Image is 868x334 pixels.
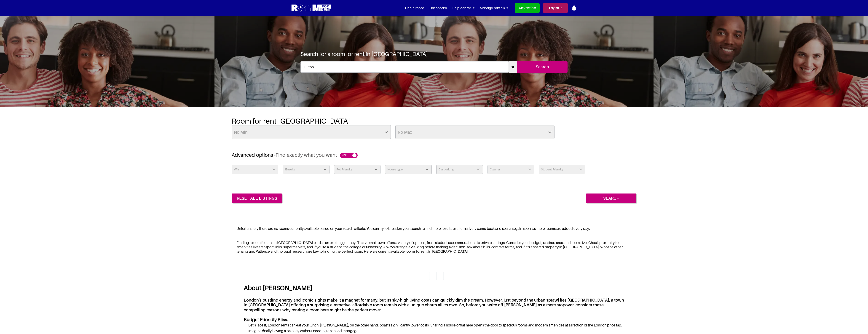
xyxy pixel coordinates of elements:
h3: Advanced options - [232,152,636,158]
h5: Budget-Friendly Bliss: [244,317,288,322]
h3: About [PERSON_NAME] [244,284,624,292]
li: Let's face it, London rents can eat your lunch. [PERSON_NAME], on the other hand, boasts signific... [248,322,624,334]
span: Find exactly what you want [276,152,337,158]
input: Search [517,61,568,73]
h2: Room for rent [GEOGRAPHIC_DATA] [232,117,636,125]
li: « Previous [429,272,437,280]
a: Find a room [405,5,424,11]
a: Help center [453,5,474,11]
a: Logout [543,3,568,13]
img: Logo for Room for Rent, featuring a welcoming design with a house icon and modern typography [291,4,332,12]
div: Unfortunately there are no rooms currently available based on your search criteria. You can try t... [232,223,636,234]
li: « Previous [437,272,444,280]
a: Manage rentals [480,5,508,11]
a: Advertise [515,3,540,13]
a: Dashboard [430,5,447,11]
input: Search [586,194,636,203]
a: reset all listings [232,194,282,203]
input: Where do you want to live. Search by town or postcode [300,61,508,73]
div: Finding a room for rent in [GEOGRAPHIC_DATA] can be an exciting journey. This vibrant town offers... [232,238,636,257]
img: ic-notification [571,5,577,11]
h4: London's bustling energy and iconic sights make it a magnet for many, but its sky-high living cos... [244,295,624,313]
h1: Search for a room for rent in [GEOGRAPHIC_DATA] [300,50,428,57]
